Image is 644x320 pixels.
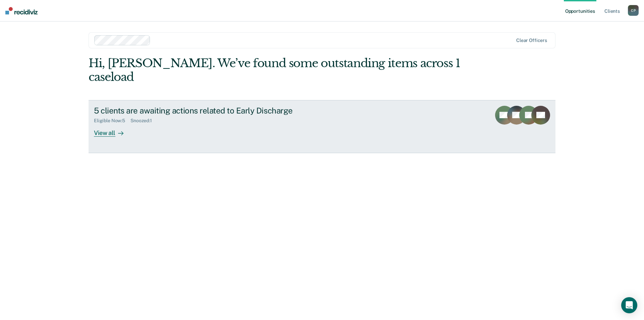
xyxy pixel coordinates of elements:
[94,124,131,137] div: View all
[130,118,157,124] div: Snoozed : 1
[621,297,637,313] div: Open Intercom Messenger
[94,106,329,116] div: 5 clients are awaiting actions related to Early Discharge
[628,5,639,16] div: C P
[94,118,130,124] div: Eligible Now : 5
[89,100,555,153] a: 5 clients are awaiting actions related to Early DischargeEligible Now:5Snoozed:1View all
[89,56,462,84] div: Hi, [PERSON_NAME]. We’ve found some outstanding items across 1 caseload
[628,5,639,16] button: CP
[5,7,38,14] img: Recidiviz
[516,38,547,43] div: Clear officers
